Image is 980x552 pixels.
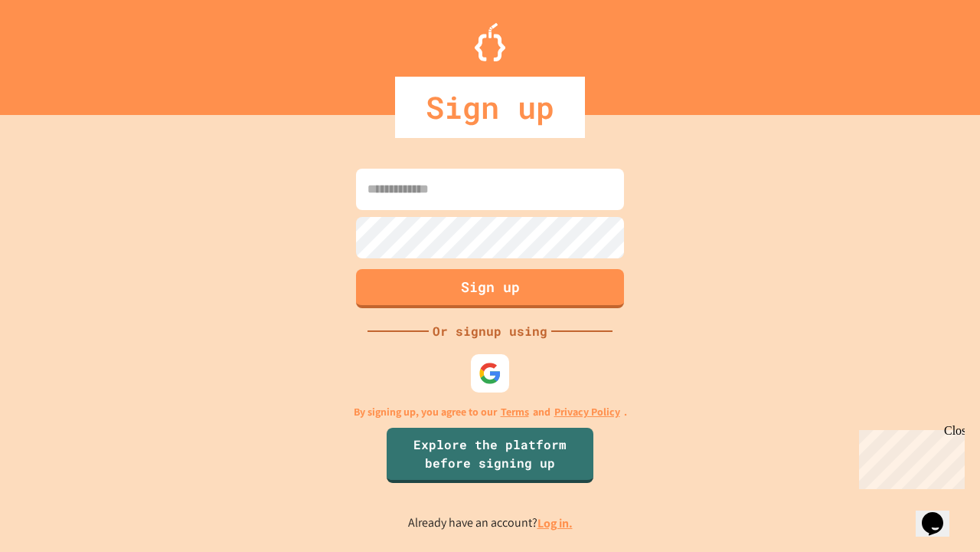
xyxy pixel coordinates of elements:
[6,6,106,97] div: Chat with us now!Close
[537,515,573,531] a: Log in.
[408,514,573,533] p: Already have an account?
[916,491,965,537] iframe: chat widget
[475,23,505,61] img: Logo.svg
[501,404,529,420] a: Terms
[387,428,593,483] a: Explore the platform before signing up
[356,269,624,308] button: Sign up
[479,362,501,385] img: google-icon.svg
[354,404,627,420] p: By signing up, you agree to our and .
[554,404,620,420] a: Privacy Policy
[395,77,585,138] div: Sign up
[429,322,551,340] div: Or signup using
[853,424,965,489] iframe: chat widget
